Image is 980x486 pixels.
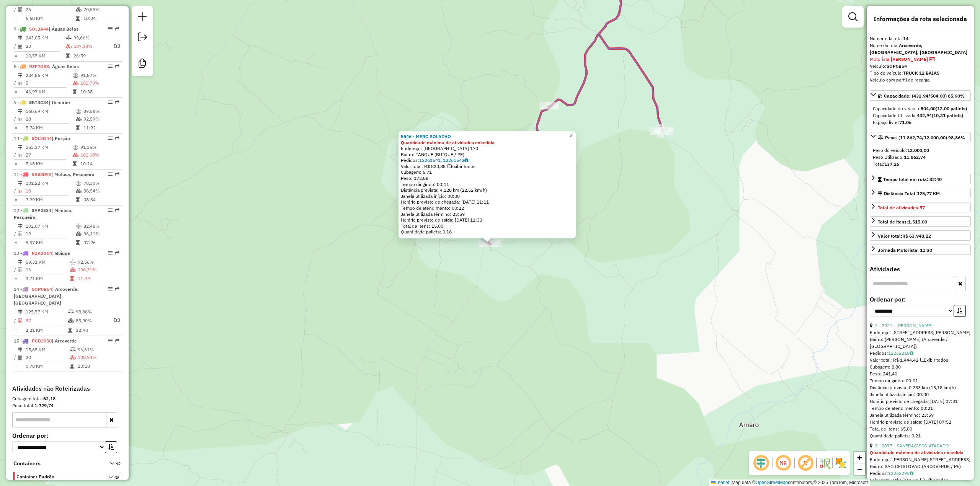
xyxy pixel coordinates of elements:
[18,181,23,186] i: Distância Total
[14,135,70,141] span: 10 -
[68,318,74,323] i: % de utilização da cubagem
[870,391,971,398] div: Janela utilizada início: 00:00
[870,132,971,142] a: Peso: (11.862,74/12.000,00) 98,86%
[870,77,971,83] div: Veículo com perfil de recarga
[77,275,119,282] td: 11:49
[929,57,935,62] i: CNH vencida
[870,470,971,477] div: Pedidos:
[870,456,971,463] div: Endereço: [PERSON_NAME][STREET_ADDRESS]
[14,26,78,32] span: 7 -
[77,266,119,274] td: 106,31%
[870,35,971,42] div: Número da rota:
[25,160,72,168] td: 5,68 KM
[936,106,967,111] strong: (12,00 pallets)
[796,454,815,472] span: Exibir rótulo
[76,109,82,114] i: % de utilização do peso
[83,187,119,195] td: 88,54%
[870,450,964,455] strong: Quantidade máxima de atividades excedida
[25,88,72,96] td: 46,97 KM
[14,275,18,282] td: =
[14,160,18,168] td: =
[14,115,18,123] td: /
[14,266,18,274] td: /
[51,171,95,177] span: | Mutuca, Pesqueira
[25,151,72,159] td: 27
[115,287,119,291] em: Rota exportada
[14,171,95,177] span: 11 -
[70,267,76,272] i: % de utilização da cubagem
[870,398,971,405] div: Horário previsto de chegada: [DATE] 07:31
[32,286,52,292] span: SOP0B54
[14,286,79,306] span: | Arcoverde, [GEOGRAPHIC_DATA], [GEOGRAPHIC_DATA]
[870,426,971,432] div: Total de itens: 65,00
[83,230,119,238] td: 96,11%
[70,355,76,360] i: % de utilização da cubagem
[14,196,18,204] td: =
[115,100,119,104] em: Rota exportada
[16,473,99,480] span: Container Padrão
[25,196,75,204] td: 7,29 KM
[76,7,82,12] i: % de utilização da cubagem
[954,305,966,317] button: Ordem crescente
[401,175,573,181] div: Peso: 172,88
[870,15,971,23] h4: Informações da rota selecionada
[25,72,72,79] td: 234,86 KM
[14,6,18,13] td: /
[73,153,78,157] i: % de utilização da cubagem
[870,357,971,364] div: Valor total: R$ 1.444,42
[83,115,119,123] td: 92,59%
[32,207,51,213] span: SAP0E34
[115,26,119,31] em: Rota exportada
[73,52,107,60] td: 26:59
[887,63,907,69] strong: SOP0B54
[818,457,831,469] img: Fluxo de ruas
[32,135,52,141] span: SOL3G44
[115,251,119,255] em: Rota exportada
[73,34,107,42] td: 99,66%
[920,357,948,363] span: Exibir todos
[711,480,729,485] a: Leaflet
[774,454,792,472] span: Ocultar NR
[115,172,119,176] em: Rota exportada
[43,396,56,401] strong: 62,18
[14,88,18,96] td: =
[115,208,119,212] em: Rota exportada
[70,260,76,264] i: % de utilização do peso
[25,52,65,60] td: 10,57 KM
[870,202,971,212] a: Total de atividades:57
[870,90,971,101] a: Capacidade: (432,94/504,00) 85,90%
[32,250,52,256] span: RZK2G04
[18,260,23,264] i: Distância Total
[66,44,72,49] i: % de utilização da cubagem
[870,463,971,470] div: Bairro: SAO CRISTOVAO (ARCOVERDE / PE)
[401,169,573,175] div: Cubagem: 6,71
[68,310,74,314] i: % de utilização do peso
[108,64,113,68] em: Opções
[18,347,23,352] i: Distância Total
[917,191,940,196] span: 125,77 KM
[76,232,82,236] i: % de utilização da cubagem
[108,26,113,31] em: Opções
[870,42,967,55] strong: Arcoverde, [GEOGRAPHIC_DATA], [GEOGRAPHIC_DATA]
[52,338,77,344] span: | Arcoverde
[73,81,78,85] i: % de utilização da cubagem
[18,153,23,157] i: Total de Atividades
[883,176,942,182] span: Tempo total em rota: 32:40
[401,223,573,229] div: Total de itens: 15,00
[854,463,865,475] a: Zoom out
[857,453,862,462] span: +
[18,81,23,85] i: Total de Atividades
[873,161,968,168] div: Total:
[917,113,932,118] strong: 432,94
[25,362,70,370] td: 0,78 KM
[401,163,573,170] div: Valor total: R$ 820,88
[73,90,77,94] i: Tempo total em rota
[401,145,573,152] div: Endereço: [GEOGRAPHIC_DATA] 170
[870,412,971,419] div: Janela utilizada término: 23:59
[401,157,573,163] div: Pedidos:
[83,15,119,22] td: 10:34
[401,134,573,235] div: Tempo de atendimento: 00:22
[105,441,117,453] button: Ordem crescente
[888,350,913,356] a: 12262218
[870,336,971,350] div: Bairro: [PERSON_NAME] (Arcoverde / [GEOGRAPHIC_DATA])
